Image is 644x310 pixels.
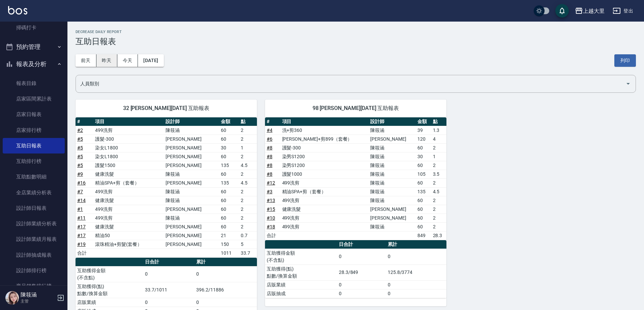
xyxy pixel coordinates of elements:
a: 設計師業績月報表 [3,231,65,247]
button: 上越大里 [572,4,607,18]
td: 60 [219,152,239,161]
th: 設計師 [164,117,219,126]
td: 125.8/3774 [386,264,446,280]
a: 報表目錄 [3,76,65,91]
td: 60 [219,135,239,143]
td: 135 [219,161,239,170]
a: #3 [267,189,272,194]
td: [PERSON_NAME] [164,143,219,152]
td: 135 [416,187,431,196]
td: 健康洗髮 [281,205,369,214]
td: 0 [337,280,386,289]
td: 染男S1200 [281,161,369,170]
a: 店家排行榜 [3,122,65,138]
td: 護髮1000 [281,170,369,178]
td: 2 [239,214,257,222]
a: #7 [77,189,83,194]
td: 店販抽成 [265,289,337,298]
td: 30 [219,143,239,152]
td: 精油SPA+剪（套餐） [93,178,164,187]
td: 60 [219,170,239,178]
button: 登出 [610,5,636,17]
td: 2 [431,205,446,214]
td: 0 [337,289,386,298]
td: 0 [195,298,257,307]
button: Open [623,78,634,89]
td: 陳筱涵 [164,170,219,178]
a: 互助點數明細 [3,169,65,185]
td: [PERSON_NAME] [369,214,416,222]
a: 商品銷售排行榜 [3,278,65,294]
td: 2 [239,187,257,196]
td: 健康洗髮 [93,196,164,205]
a: 掃碼打卡 [3,20,65,35]
h2: Decrease Daily Report [76,30,636,34]
td: 60 [219,187,239,196]
a: #19 [77,242,86,247]
td: 護髮-300 [281,143,369,152]
td: 120 [416,135,431,143]
td: 499洗剪 [281,178,369,187]
td: 1011 [219,249,239,257]
td: 105 [416,170,431,178]
td: 2 [431,178,446,187]
td: 150 [219,240,239,249]
td: [PERSON_NAME] [164,152,219,161]
td: 陳筱涵 [369,170,416,178]
a: #8 [267,171,272,177]
td: 護髮-300 [93,135,164,143]
td: 合計 [76,249,93,257]
td: 28.3/849 [337,264,386,280]
a: 店家日報表 [3,107,65,122]
td: 28.3 [431,231,446,240]
td: [PERSON_NAME] [164,222,219,231]
td: 陳筱涵 [369,222,416,231]
h5: 陳筱涵 [21,291,55,298]
td: 849 [416,231,431,240]
td: 0 [337,249,386,264]
th: 項目 [281,117,369,126]
td: 2 [239,126,257,135]
a: #17 [77,224,86,229]
td: 健康洗髮 [93,170,164,178]
a: #5 [77,145,83,150]
td: 499洗剪 [281,214,369,222]
a: #1 [77,206,83,212]
table: a dense table [76,117,257,258]
a: #12 [267,180,275,186]
td: [PERSON_NAME] [164,240,219,249]
button: 預約管理 [3,38,65,56]
a: #18 [267,224,275,229]
td: 陳筱涵 [369,126,416,135]
td: 2 [431,161,446,170]
td: 2 [239,170,257,178]
td: 2 [431,143,446,152]
button: 昨天 [96,54,117,67]
img: Person [5,291,19,305]
td: 滾珠精油+剪髮(套餐） [93,240,164,249]
a: #15 [267,206,275,212]
td: 陳筱涵 [369,152,416,161]
td: 396.2/11886 [195,282,257,298]
td: 0 [143,298,195,307]
a: #5 [77,136,83,142]
td: 陳筱涵 [369,161,416,170]
td: 店販業績 [76,298,143,307]
a: #8 [267,145,272,150]
td: 陳筱涵 [164,196,219,205]
a: 全店業績分析表 [3,185,65,200]
td: 0 [143,266,195,282]
td: 60 [416,178,431,187]
td: 洗+剪360 [281,126,369,135]
td: 2 [431,196,446,205]
td: 0 [386,280,446,289]
td: 499洗剪 [93,214,164,222]
th: 項目 [93,117,164,126]
td: 陳筱涵 [164,187,219,196]
td: 合計 [265,231,281,240]
a: 店家區間累計表 [3,91,65,107]
th: 金額 [219,117,239,126]
a: #10 [267,215,275,221]
a: #11 [77,215,86,221]
a: #6 [267,136,272,142]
